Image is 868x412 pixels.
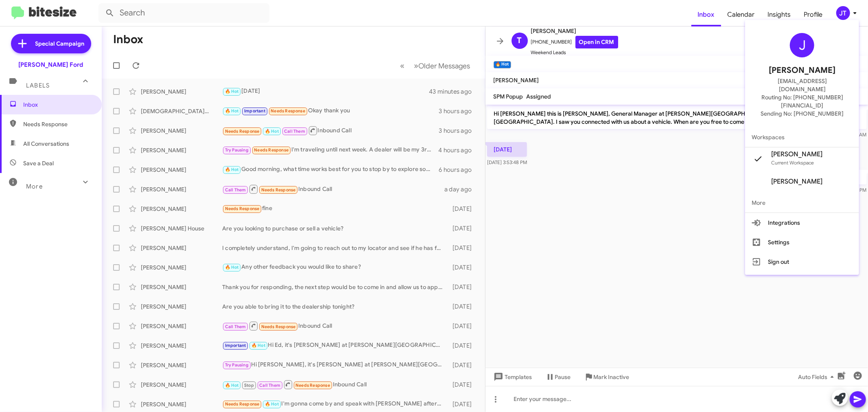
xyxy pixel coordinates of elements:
span: [PERSON_NAME] [771,178,822,186]
button: Sign out [745,252,859,272]
span: Sending No: [PHONE_NUMBER] [761,110,844,118]
div: J [790,33,814,57]
span: [PERSON_NAME] [771,150,822,158]
span: [PERSON_NAME] [769,64,835,77]
button: Settings [745,232,859,252]
button: Integrations [745,213,859,232]
span: Workspaces [745,127,859,147]
span: Current Workspace [771,160,814,166]
span: Routing No: [PHONE_NUMBER][FINANCIAL_ID] [755,93,849,110]
span: [EMAIL_ADDRESS][DOMAIN_NAME] [755,77,849,93]
span: More [745,193,859,213]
